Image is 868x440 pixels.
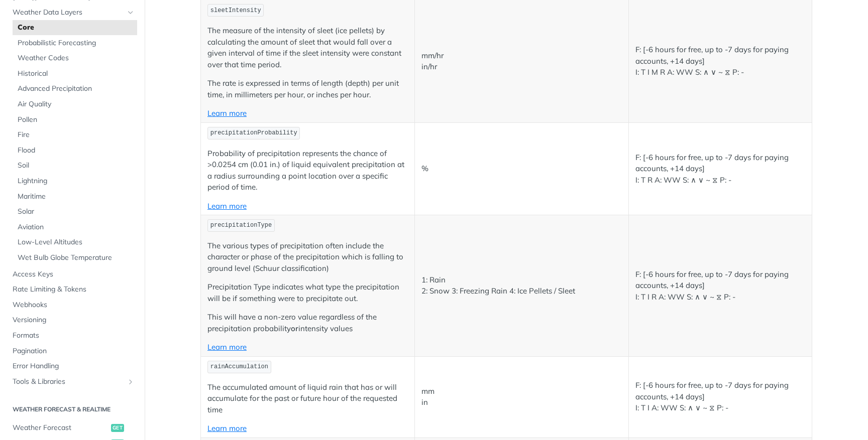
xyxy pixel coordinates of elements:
p: The measure of the intensity of sleet (ice pellets) by calculating the amount of sleet that would... [207,25,408,70]
a: Wet Bulb Globe Temperature [13,250,137,265]
p: F: [-6 hours for free, up to -7 days for paying accounts, +14 days] I: T I A: WW S: ∧ ∨ ~ ⧖ P: - [635,380,805,414]
p: mm in [421,386,622,408]
a: Tools & LibrariesShow subpages for Tools & Libraries [8,374,137,389]
a: Weather Codes [13,51,137,66]
span: Rate Limiting & Tokens [13,284,135,295]
span: rainAccumulation [210,363,268,370]
span: Historical [18,69,135,79]
span: Fire [18,130,135,140]
span: sleetIntensity [210,7,261,14]
span: Access Keys [13,269,135,279]
span: Versioning [13,315,135,325]
span: Weather Data Layers [13,8,124,18]
a: Learn more [207,342,247,352]
span: Pollen [18,115,135,125]
span: Solar [18,207,135,217]
span: Core [18,23,135,33]
a: Low-Level Altitudes [13,235,137,250]
span: Advanced Precipitation [18,84,135,94]
span: Soil [18,161,135,171]
a: Webhooks [8,298,137,313]
span: Formats [13,331,135,341]
p: This will have a non-zero value regardless of the precipitation probability intensity values [207,312,408,334]
span: Air Quality [18,99,135,109]
a: Historical [13,66,137,81]
a: Lightning [13,174,137,189]
a: Advanced Precipitation [13,81,137,96]
a: Learn more [207,108,247,118]
a: Aviation [13,220,137,235]
p: F: [-6 hours for free, up to -7 days for paying accounts, +14 days] I: T R A: WW S: ∧ ∨ ~ ⧖ P: - [635,152,805,186]
p: % [421,163,622,175]
span: get [111,424,124,432]
p: F: [-6 hours for free, up to -7 days for paying accounts, +14 days] I: T I R A: WW S: ∧ ∨ ~ ⧖ P: - [635,269,805,303]
a: Air Quality [13,97,137,112]
span: precipitationType [210,222,272,229]
a: Pagination [8,344,137,359]
span: Pagination [13,346,135,356]
a: Rate Limiting & Tokens [8,282,137,297]
a: Flood [13,143,137,158]
a: Probabilistic Forecasting [13,36,137,51]
a: Maritime [13,189,137,204]
p: mm/hr in/hr [421,50,622,73]
a: Core [13,20,137,35]
p: F: [-6 hours for free, up to -7 days for paying accounts, +14 days] I: T I M R A: WW S: ∧ ∨ ~ ⧖ P: - [635,44,805,78]
a: Weather Data LayersHide subpages for Weather Data Layers [8,5,137,20]
h2: Weather Forecast & realtime [8,405,137,414]
a: Fire [13,127,137,142]
span: precipitationProbability [210,129,297,136]
button: Show subpages for Tools & Libraries [127,378,135,386]
a: Formats [8,328,137,343]
a: Learn more [207,423,247,433]
a: Soil [13,158,137,173]
a: Weather Forecastget [8,420,137,435]
span: Aviation [18,222,135,232]
span: Webhooks [13,300,135,310]
a: Versioning [8,313,137,328]
span: Probabilistic Forecasting [18,38,135,48]
span: Maritime [18,192,135,202]
a: Learn more [207,201,247,211]
a: Solar [13,204,137,219]
a: Access Keys [8,267,137,282]
span: Weather Forecast [13,423,108,433]
p: Probability of precipitation represents the chance of >0.0254 cm (0.01 in.) of liquid equivalent ... [207,148,408,193]
a: Error Handling [8,359,137,374]
p: 1: Rain 2: Snow 3: Freezing Rain 4: Ice Pellets / Sleet [421,274,622,297]
strong: or [291,324,298,333]
span: Flood [18,145,135,156]
p: The rate is expressed in terms of length (depth) per unit time, in millimeters per hour, or inche... [207,78,408,100]
span: Low-Level Altitudes [18,237,135,247]
span: Error Handling [13,361,135,371]
span: Lightning [18,176,135,186]
p: Precipitation Type indicates what type the precipitation will be if something were to precipitate... [207,281,408,304]
span: Wet Bulb Globe Temperature [18,253,135,263]
p: The accumulated amount of liquid rain that has or will accumulate for the past or future hour of ... [207,382,408,416]
button: Hide subpages for Weather Data Layers [127,9,135,17]
p: The various types of precipitation often include the character or phase of the precipitation whic... [207,240,408,274]
a: Pollen [13,112,137,127]
span: Weather Codes [18,53,135,63]
span: Tools & Libraries [13,377,124,387]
